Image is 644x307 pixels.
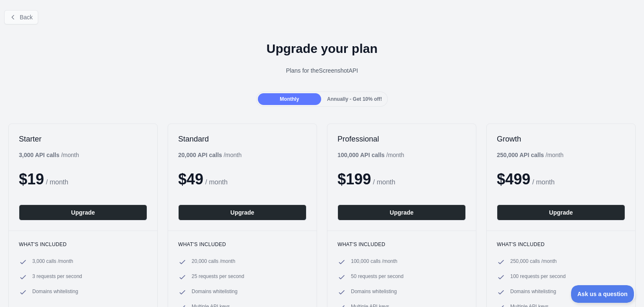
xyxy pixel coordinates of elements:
b: 100,000 API calls [338,152,384,158]
div: / month [497,151,563,159]
h2: Growth [497,134,625,144]
iframe: Toggle Customer Support [571,285,636,303]
span: $ 499 [497,171,530,188]
span: $ 199 [338,171,371,188]
h2: Professional [338,134,466,144]
div: / month [178,151,241,159]
b: 250,000 API calls [497,152,544,158]
div: / month [338,151,404,159]
h2: Standard [178,134,306,144]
